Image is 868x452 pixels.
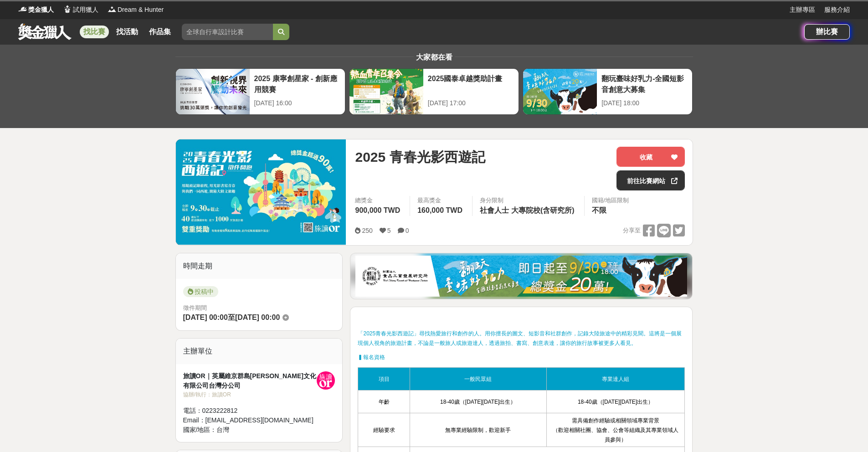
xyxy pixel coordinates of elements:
a: 2025國泰卓越獎助計畫[DATE] 17:00 [349,68,519,115]
div: 身分限制 [480,196,577,205]
span: 0 [406,227,409,234]
div: Email： [EMAIL_ADDRESS][DOMAIN_NAME] [183,416,317,425]
span: 台灣 [216,426,229,433]
a: 辦比賽 [804,24,850,40]
span: 無專業經驗限制，歡迎新手 [445,427,511,433]
div: 旅讀OR｜英屬維京群島[PERSON_NAME]文化有限公司台灣分公司 [183,371,317,390]
button: 收藏 [616,147,685,167]
span: 至 [228,313,235,321]
span: [DATE] 00:00 [235,313,280,321]
div: 時間走期 [176,253,343,279]
a: 2025 康寧創星家 - 創新應用競賽[DATE] 16:00 [175,68,345,115]
a: 作品集 [145,26,175,38]
span: 不限 [592,206,606,214]
span: 5 [387,227,391,234]
span: 250 [362,227,372,234]
span: 年齡 [379,399,390,405]
img: Cover Image [176,139,346,245]
div: 2025 康寧創星家 - 創新應用競賽 [254,73,340,94]
div: 電話： 0223222812 [183,406,317,416]
a: 主辦專區 [790,5,815,15]
div: 主辦單位 [176,339,343,364]
img: Logo [63,5,72,14]
a: LogoDream & Hunter [108,5,164,15]
span: 900,000 TWD [355,206,400,214]
span: 投稿中 [183,286,218,297]
div: [DATE] 18:00 [601,98,688,108]
span: 社會人士 [480,206,509,214]
span: 需具備創作經驗或相關領域專業背景 [572,417,659,424]
a: 服務介紹 [824,5,850,15]
span: 試用獵人 [73,5,98,15]
a: Logo試用獵人 [63,5,98,15]
div: [DATE] 17:00 [428,98,514,108]
span: ▍報名資格 [358,354,385,360]
span: 國家/地區： [183,426,217,433]
span: 徵件期間 [183,304,207,311]
span: （歡迎相關社團、協會、公會等組織及其專業領域人員參與） [553,427,678,443]
span: 2025 青春光影西遊記 [355,147,485,167]
a: 找活動 [113,26,142,38]
span: 18-40歲（[DATE][DATE]出生） [440,399,516,405]
span: 項目 [379,376,390,382]
span: 獎金獵人 [28,5,54,15]
span: 總獎金 [355,196,402,205]
span: 一般民眾組 [464,376,492,382]
span: [DATE] 00:00 [183,313,228,321]
img: 1c81a89c-c1b3-4fd6-9c6e-7d29d79abef5.jpg [355,256,687,297]
a: Logo獎金獵人 [18,5,54,15]
span: 18-40歲（[DATE][DATE]出生） [578,399,653,405]
a: 前往比賽網站 [616,170,685,190]
span: 最高獎金 [417,196,465,205]
div: 2025國泰卓越獎助計畫 [428,73,514,94]
div: 國籍/地區限制 [592,196,629,205]
input: 全球自行車設計比賽 [182,24,273,40]
img: Logo [18,5,27,14]
img: Logo [108,5,117,14]
span: 大家都在看 [414,53,455,61]
div: [DATE] 16:00 [254,98,340,108]
a: 翻玩臺味好乳力-全國短影音創意大募集[DATE] 18:00 [523,68,693,115]
div: 協辦/執行： 旅讀OR [183,390,317,399]
span: 大專院校(含研究所) [511,206,575,214]
span: 分享至 [623,224,641,237]
span: Dream & Hunter [118,5,164,15]
span: 「2025青春光影西遊記」尋找熱愛旅行和創作的人。用你擅長的圖文、短影音和社群創作，記錄大陸旅途中的精彩見聞。這將是一個展現個人視角的旅遊計畫，不論是一般旅人或旅遊達人，透過旅拍、書寫、創意表達... [358,330,682,346]
span: 專業達人組 [602,376,629,382]
div: 翻玩臺味好乳力-全國短影音創意大募集 [601,73,688,94]
a: 找比賽 [80,26,109,38]
span: 經驗要求 [373,427,395,433]
span: 160,000 TWD [417,206,462,214]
